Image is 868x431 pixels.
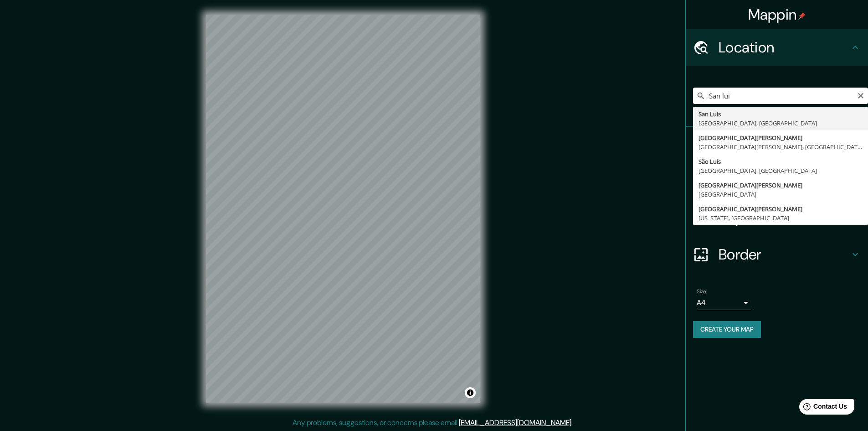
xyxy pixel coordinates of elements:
iframe: Help widget launcher [787,395,858,421]
div: [GEOGRAPHIC_DATA], [GEOGRAPHIC_DATA] [699,166,863,175]
button: Toggle attribution [465,387,476,398]
div: Pins [686,127,868,163]
div: . [574,417,576,428]
button: Create your map [693,321,761,338]
div: [GEOGRAPHIC_DATA] [699,190,863,199]
button: Clear [857,91,864,99]
h4: Mappin [748,5,806,24]
h4: Location [719,38,850,57]
div: [GEOGRAPHIC_DATA][PERSON_NAME] [699,181,863,190]
div: A4 [697,296,751,310]
div: [GEOGRAPHIC_DATA][PERSON_NAME], [GEOGRAPHIC_DATA] [699,142,863,151]
div: [US_STATE], [GEOGRAPHIC_DATA] [699,213,863,223]
div: San Luis [699,109,863,119]
h4: Border [719,245,850,264]
a: [EMAIL_ADDRESS][DOMAIN_NAME] [459,418,571,427]
div: [GEOGRAPHIC_DATA][PERSON_NAME] [699,133,863,142]
label: Size [697,288,706,296]
div: Border [686,236,868,273]
div: São Luís [699,157,863,166]
div: [GEOGRAPHIC_DATA][PERSON_NAME] [699,204,863,213]
input: Pick your city or area [693,88,868,104]
canvas: Map [206,15,480,403]
div: Style [686,163,868,200]
p: Any problems, suggestions, or concerns please email . [293,417,573,428]
div: . [573,417,574,428]
div: [GEOGRAPHIC_DATA], [GEOGRAPHIC_DATA] [699,119,863,128]
div: Layout [686,200,868,236]
div: Location [686,29,868,66]
img: pin-icon.png [798,12,806,20]
h4: Layout [719,209,850,227]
